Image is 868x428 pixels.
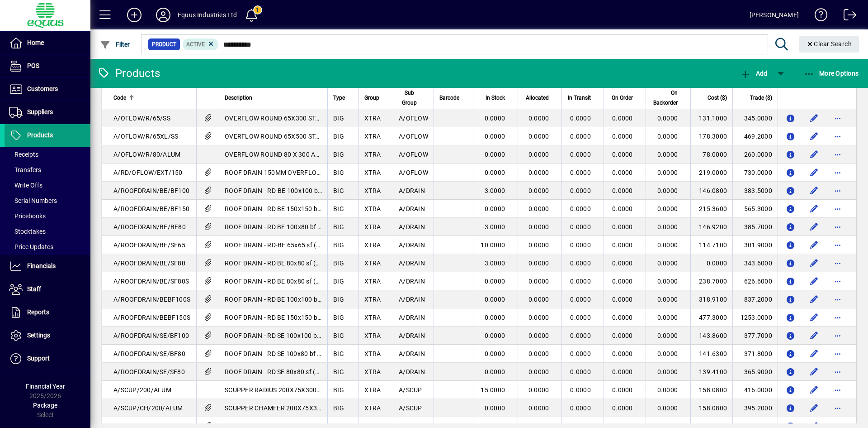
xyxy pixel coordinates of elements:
span: A/DRAIN [399,350,425,357]
span: XTRA [364,296,381,303]
td: 469.2000 [732,127,778,145]
td: 730.0000 [732,164,778,182]
span: 0.0000 [612,278,633,285]
span: Suppliers [27,108,53,115]
span: BIG [333,187,344,194]
span: 3.0000 [485,187,505,194]
span: 0.0000 [528,205,549,212]
span: 0.0000 [528,332,549,339]
span: 0.0000 [485,368,505,375]
span: BIG [333,350,344,357]
span: 0.0000 [570,350,591,357]
span: BIG [333,332,344,339]
td: 318.9100 [690,290,732,308]
span: 0.0000 [528,368,549,375]
span: 0.0000 [485,332,505,339]
span: A/ROOFDRAIN/BE/BF100 [113,187,189,194]
span: Home [27,39,44,46]
td: 131.1000 [690,109,732,127]
span: A/ROOFDRAIN/BE/SF80S [113,278,189,285]
span: A/DRAIN [399,314,425,321]
span: 0.0000 [570,151,591,158]
a: Suppliers [5,101,90,124]
span: 0.0000 [485,278,505,285]
span: XTRA [364,241,381,249]
div: On Order [609,93,641,103]
button: Edit [807,365,821,379]
div: Barcode [439,93,467,103]
span: 0.0000 [612,205,633,212]
button: More options [830,220,845,234]
span: On Backorder [651,88,678,108]
span: Customers [27,85,58,92]
span: XTRA [364,332,381,339]
span: Filter [100,41,130,48]
a: Financials [5,255,90,278]
button: More options [830,202,845,216]
button: Filter [98,36,132,53]
button: More options [830,165,845,180]
span: -3.0000 [482,223,505,231]
a: Transfers [5,162,90,178]
span: 0.0000 [570,314,591,321]
span: ROOF DRAIN - RD-BE 100x100 bf (3100.205 [225,187,352,194]
span: A/DRAIN [399,332,425,339]
td: 477.3000 [690,308,732,327]
a: Staff [5,278,90,301]
td: 383.5000 [732,182,778,200]
a: Knowledge Base [808,2,828,31]
td: 345.0000 [732,109,778,127]
td: 371.8000 [732,345,778,363]
span: 0.0000 [528,151,549,158]
span: 0.0000 [528,296,549,303]
button: Edit [807,183,821,198]
span: A/ROOFDRAIN/BEBF100S [113,296,190,303]
span: A/OFLOW/R/65/SS [113,115,170,122]
span: Products [27,131,53,139]
td: 565.3000 [732,200,778,218]
span: 0.0000 [612,133,633,140]
span: ROOF DRAIN - RD SE 100x80 bf (3100.183) [225,350,350,357]
span: BIG [333,296,344,303]
span: ROOF DRAIN - RD BE 80x80 sf (Stainless Steel)([DOMAIN_NAME]) [225,278,415,285]
span: 0.0000 [657,241,678,249]
span: More Options [804,70,859,77]
span: 3.0000 [485,260,505,267]
span: 0.0000 [528,187,549,194]
span: 15.0000 [481,386,505,394]
span: 0.0000 [485,314,505,321]
span: Reports [27,308,49,316]
span: XTRA [364,115,381,122]
span: BIG [333,133,344,140]
span: BIG [333,169,344,176]
span: A/ROOFDRAIN/BE/SF65 [113,241,185,249]
span: A/DRAIN [399,296,425,303]
button: More options [830,310,845,325]
button: More options [830,274,845,289]
div: Allocated [524,93,557,103]
td: 139.4100 [690,363,732,381]
a: Reports [5,301,90,324]
span: A/DRAIN [399,187,425,194]
button: More Options [802,65,861,82]
span: 0.0000 [657,205,678,212]
span: 0.0000 [657,187,678,194]
span: Receipts [9,151,38,158]
span: 0.0000 [570,368,591,375]
span: A/ROOFDRAIN/SE/BF100 [113,332,189,339]
span: BIG [333,386,344,394]
button: Edit [807,401,821,415]
span: Transfers [9,166,41,173]
span: Type [333,93,345,103]
td: 416.0000 [732,381,778,399]
span: XTRA [364,133,381,140]
span: 0.0000 [657,296,678,303]
td: 260.0000 [732,145,778,164]
span: A/DRAIN [399,260,425,267]
span: Barcode [439,93,459,103]
span: 0.0000 [570,133,591,140]
button: Edit [807,274,821,289]
span: 0.0000 [485,133,505,140]
span: 0.0000 [570,260,591,267]
td: 365.9000 [732,363,778,381]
